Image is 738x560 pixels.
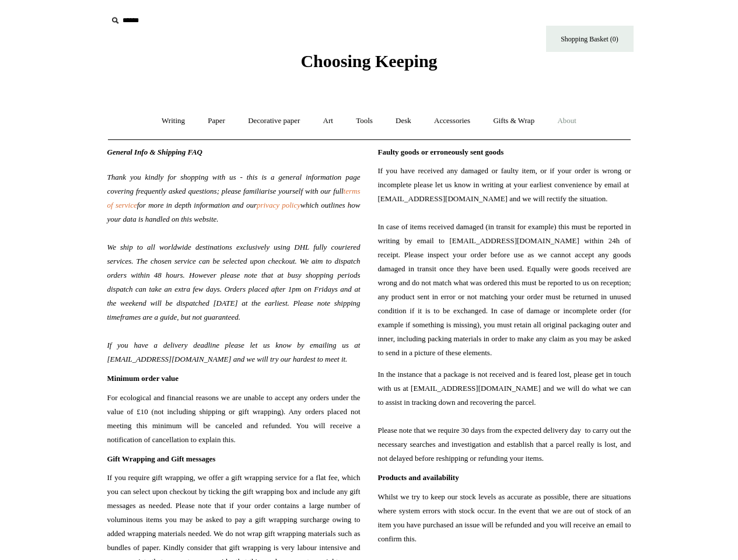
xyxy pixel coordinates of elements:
a: Accessories [424,106,481,136]
a: Tools [345,106,383,136]
span: which outlines how your data is handled on this website. We ship to all worldwide destinations ex... [107,201,361,363]
span: General Info & Shipping FAQ [107,148,203,156]
span: for more in depth information and our [137,201,257,209]
a: Art [313,106,344,136]
a: Paper [197,106,236,136]
a: Gifts & Wrap [482,106,545,136]
span: In the instance that a package is not received and is feared lost, please get in touch with us at... [378,367,631,466]
a: Choosing Keeping [300,61,437,69]
a: About [547,106,587,136]
span: For ecological and financial reasons we are unable to accept any orders under the value of £10 (n... [107,391,361,447]
span: Faulty goods or erroneously sent goods [378,148,504,156]
span: If you have received any damaged or faulty item, or if your order is wrong or incomplete please l... [378,164,631,360]
span: Gift Wrapping and Gift messages [107,454,216,463]
span: Minimum order value [107,374,179,383]
a: Shopping Basket (0) [546,26,634,52]
a: Desk [385,106,422,136]
a: privacy policy [257,201,300,209]
span: Thank you kindly for shopping with us - this is a general information page covering frequently as... [107,173,361,195]
span: Choosing Keeping [300,51,437,71]
a: Writing [151,106,195,136]
a: Decorative paper [237,106,310,136]
span: Products and availability [378,473,459,482]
